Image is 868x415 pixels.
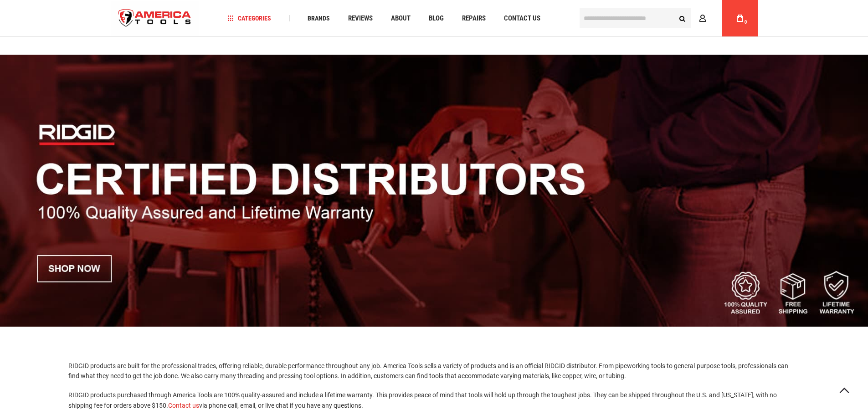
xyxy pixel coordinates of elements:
[303,12,334,25] a: Brands
[425,12,448,25] a: Blog
[68,361,800,381] p: RIDGID products are built for the professional trades, offering reliable, durable performance thr...
[500,12,544,25] a: Contact Us
[391,15,411,22] span: About
[387,12,415,25] a: About
[344,12,377,25] a: Reviews
[227,15,271,21] span: Categories
[111,1,199,36] img: America Tools
[223,12,275,25] a: Categories
[674,10,691,27] button: Search
[429,15,444,22] span: Blog
[504,15,540,22] span: Contact Us
[168,402,199,409] a: Contact us
[68,390,800,410] p: RIDGID products purchased through America Tools are 100% quality-assured and include a lifetime w...
[745,20,747,25] span: 0
[462,15,486,22] span: Repairs
[308,15,330,21] span: Brands
[111,1,199,36] a: store logo
[348,15,373,22] span: Reviews
[458,12,490,25] a: Repairs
